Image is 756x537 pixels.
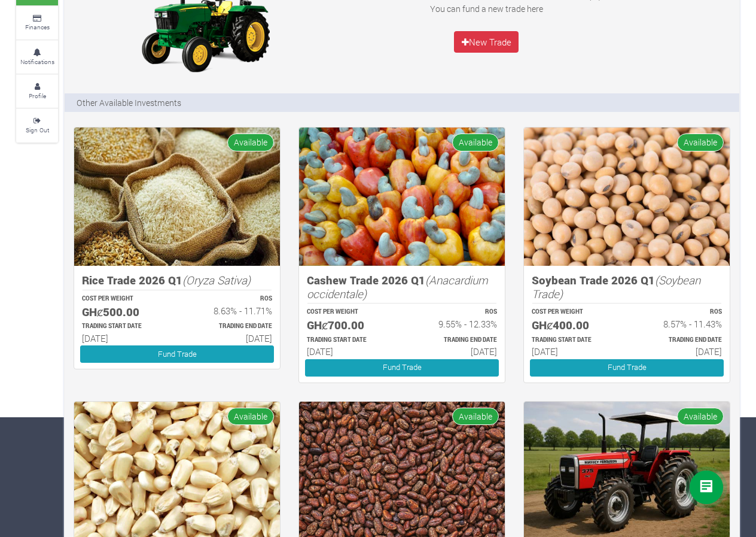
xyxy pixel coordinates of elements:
[188,322,272,331] p: Estimated Trading End Date
[454,31,519,53] a: New Trade
[188,295,272,304] p: ROS
[524,128,730,266] img: growforme image
[677,134,724,151] span: Available
[413,336,497,345] p: Estimated Trading End Date
[82,274,272,287] h5: Rice Trade 2026 Q1
[356,2,616,15] p: You can fund a new trade here
[638,318,722,329] h6: 8.57% - 11.43%
[413,318,497,329] h6: 9.55% - 12.33%
[307,346,391,357] h6: [DATE]
[188,333,272,344] h6: [DATE]
[638,308,722,317] p: ROS
[227,134,274,151] span: Available
[532,274,722,301] h5: Soybean Trade 2026 Q1
[532,308,616,317] p: COST PER WEIGHT
[532,346,616,357] h6: [DATE]
[413,346,497,357] h6: [DATE]
[530,359,724,377] a: Fund Trade
[305,359,499,377] a: Fund Trade
[188,305,272,316] h6: 8.63% - 11.71%
[77,96,181,109] p: Other Available Investments
[82,322,166,331] p: Estimated Trading Start Date
[532,336,616,345] p: Estimated Trading Start Date
[638,346,722,357] h6: [DATE]
[532,272,700,301] i: (Soybean Trade)
[413,308,497,317] p: ROS
[307,318,391,332] h5: GHȼ700.00
[307,336,391,345] p: Estimated Trading Start Date
[638,336,722,345] p: Estimated Trading End Date
[452,134,499,151] span: Available
[74,128,280,266] img: growforme image
[29,92,46,100] small: Profile
[16,75,58,108] a: Profile
[532,318,616,332] h5: GHȼ400.00
[182,272,251,287] i: (Oryza Sativa)
[80,345,274,363] a: Fund Trade
[82,295,166,304] p: COST PER WEIGHT
[26,126,49,134] small: Sign Out
[227,408,274,425] span: Available
[452,408,499,425] span: Available
[307,274,497,301] h5: Cashew Trade 2026 Q1
[677,408,724,425] span: Available
[25,23,50,31] small: Finances
[82,333,166,344] h6: [DATE]
[16,7,58,40] a: Finances
[82,305,166,319] h5: GHȼ500.00
[16,109,58,142] a: Sign Out
[307,272,488,301] i: (Anacardium occidentale)
[20,57,54,66] small: Notifications
[299,128,505,266] img: growforme image
[307,308,391,317] p: COST PER WEIGHT
[16,41,58,74] a: Notifications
